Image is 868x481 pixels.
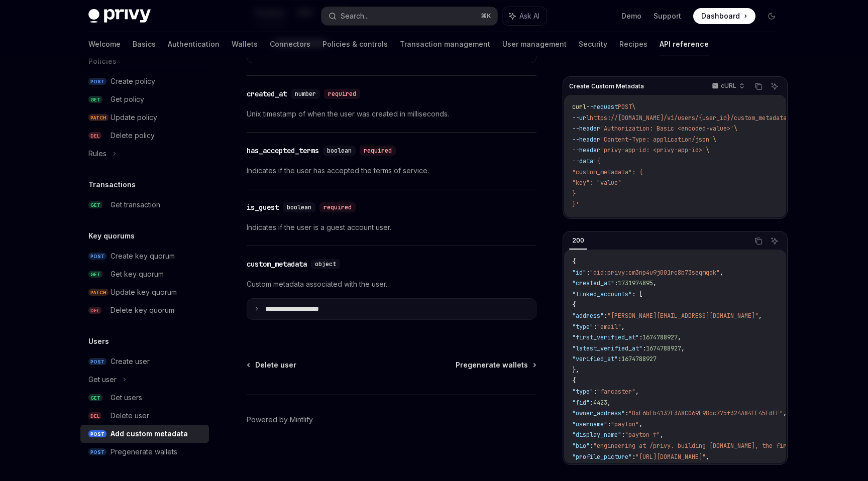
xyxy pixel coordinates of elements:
a: Support [654,11,681,21]
button: Search...⌘K [321,7,497,25]
span: : [614,279,618,287]
div: Get transaction [111,199,160,211]
div: Update key quorum [111,286,177,298]
a: Policies & controls [322,32,388,56]
span: { [572,301,576,309]
p: Indicates if the user has accepted the terms of service. [247,165,536,177]
span: , [621,323,625,331]
button: cURL [706,78,749,95]
a: Dashboard [693,8,755,24]
a: Pregenerate wallets [456,360,535,370]
span: "key": "value" [572,179,621,187]
span: "display_name" [572,431,621,439]
div: Add custom metadata [111,428,188,440]
span: "farcaster" [597,388,635,396]
span: : [642,344,646,352]
span: curl [572,103,586,111]
a: Delete user [248,360,296,370]
a: DELDelete policy [80,127,209,145]
span: 'Authorization: Basic <encoded-value>' [600,125,734,133]
div: Create key quorum [111,250,175,262]
span: --header [572,125,600,133]
span: PATCH [88,289,108,296]
a: POSTCreate user [80,352,209,371]
button: Ask AI [502,7,547,25]
span: GET [88,271,102,278]
span: , [639,420,642,428]
span: ⌘ K [481,12,491,20]
div: required [360,146,396,156]
span: , [706,453,709,461]
span: 4423 [593,399,607,407]
span: GET [88,96,102,103]
div: custom_metadata [247,259,307,269]
span: } [572,190,576,198]
a: API reference [660,32,709,56]
button: Copy the contents from the code block [752,80,765,93]
div: Rules [88,148,106,160]
span: POST [88,253,106,260]
span: "profile_picture" [572,453,632,461]
button: Toggle dark mode [764,8,780,24]
span: : [632,453,635,461]
span: 1731974895 [618,279,653,287]
div: has_accepted_terms [247,146,319,156]
span: --header [572,146,600,154]
a: PATCHUpdate key quorum [80,283,209,301]
span: "first_verified_at" [572,333,639,341]
span: POST [88,448,106,456]
span: , [720,269,723,277]
span: "bio" [572,442,590,450]
span: DEL [88,412,101,420]
a: POSTCreate key quorum [80,247,209,265]
span: boolean [327,147,352,155]
span: "address" [572,312,604,320]
span: : [607,420,611,428]
span: "[PERSON_NAME][EMAIL_ADDRESS][DOMAIN_NAME]" [607,312,758,320]
div: Delete policy [111,130,155,142]
span: , [635,388,639,396]
span: , [660,431,664,439]
a: Welcome [88,32,121,56]
a: Security [579,32,607,56]
div: Get user [88,374,117,386]
a: Demo [621,11,641,21]
span: \ [632,103,635,111]
span: { [572,377,576,385]
span: "linked_accounts" [572,290,632,298]
div: Pregenerate wallets [111,446,177,458]
span: "owner_address" [572,409,625,417]
div: Get policy [111,93,144,105]
span: Ask AI [519,11,539,21]
button: Ask AI [768,234,781,248]
a: Authentication [168,32,220,56]
a: Wallets [232,32,258,56]
span: POST [88,78,106,85]
span: 1674788927 [642,333,678,341]
span: --url [572,114,590,122]
span: DEL [88,307,101,314]
span: : [625,409,628,417]
span: , [678,333,681,341]
span: : [618,355,621,363]
span: "fid" [572,399,590,407]
span: DEL [88,132,101,140]
a: POSTPregenerate wallets [80,443,209,461]
p: Custom metadata associated with the user. [247,278,536,290]
span: : [ [632,290,642,298]
span: boolean [287,203,311,211]
div: Create user [111,355,150,368]
h5: Users [88,335,109,347]
div: required [324,89,360,99]
span: POST [88,430,106,438]
span: "[URL][DOMAIN_NAME]" [635,453,706,461]
span: GET [88,394,102,402]
span: 'Content-Type: application/json' [600,136,713,144]
span: "payton" [611,420,639,428]
span: 'privy-app-id: <privy-app-id>' [600,146,706,154]
span: "type" [572,388,593,396]
span: }, [572,366,579,374]
div: Get users [111,392,142,404]
span: "username" [572,420,607,428]
span: , [758,312,762,320]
